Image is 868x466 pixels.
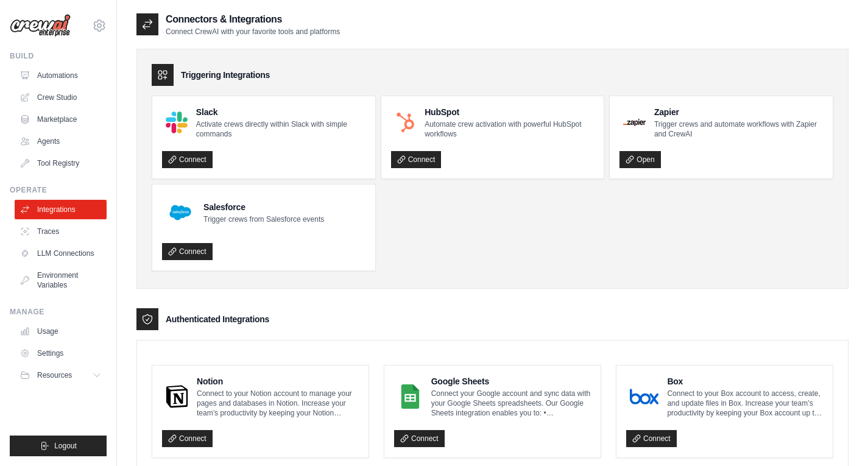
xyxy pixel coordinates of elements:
[630,384,658,409] img: Box Logo
[15,344,107,363] a: Settings
[196,106,365,118] h4: Slack
[15,200,107,219] a: Integrations
[667,389,823,418] p: Connect to your Box account to access, create, and update files in Box. Increase your team’s prod...
[10,307,107,317] div: Manage
[166,198,195,227] img: Salesforce Logo
[623,119,646,126] img: Zapier Logo
[15,88,107,107] a: Crew Studio
[166,313,269,325] h3: Authenticated Integrations
[15,322,107,341] a: Usage
[619,151,660,168] a: Open
[15,110,107,129] a: Marketplace
[166,27,340,37] p: Connect CrewAI with your favorite tools and platforms
[162,430,213,447] a: Connect
[398,384,423,409] img: Google Sheets Logo
[394,430,445,447] a: Connect
[15,266,107,295] a: Environment Variables
[15,222,107,241] a: Traces
[197,375,359,387] h4: Notion
[431,389,591,418] p: Connect your Google account and sync data with your Google Sheets spreadsheets. Our Google Sheets...
[15,132,107,151] a: Agents
[37,370,72,380] span: Resources
[197,389,359,418] p: Connect to your Notion account to manage your pages and databases in Notion. Increase your team’s...
[15,66,107,85] a: Automations
[10,51,107,61] div: Build
[162,243,213,260] a: Connect
[203,214,324,224] p: Trigger crews from Salesforce events
[196,119,365,139] p: Activate crews directly within Slack with simple commands
[667,375,823,387] h4: Box
[166,12,340,27] h2: Connectors & Integrations
[10,185,107,195] div: Operate
[166,111,188,133] img: Slack Logo
[10,14,71,37] img: Logo
[203,201,324,213] h4: Salesforce
[395,111,417,133] img: HubSpot Logo
[425,119,594,139] p: Automate crew activation with powerful HubSpot workflows
[162,151,213,168] a: Connect
[15,154,107,173] a: Tool Registry
[10,436,107,456] button: Logout
[54,441,77,451] span: Logout
[181,69,270,81] h3: Triggering Integrations
[654,119,823,139] p: Trigger crews and automate workflows with Zapier and CrewAI
[654,106,823,118] h4: Zapier
[626,430,677,447] a: Connect
[431,375,591,387] h4: Google Sheets
[15,244,107,263] a: LLM Connections
[15,365,107,385] button: Resources
[391,151,442,168] a: Connect
[425,106,594,118] h4: HubSpot
[166,384,188,409] img: Notion Logo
